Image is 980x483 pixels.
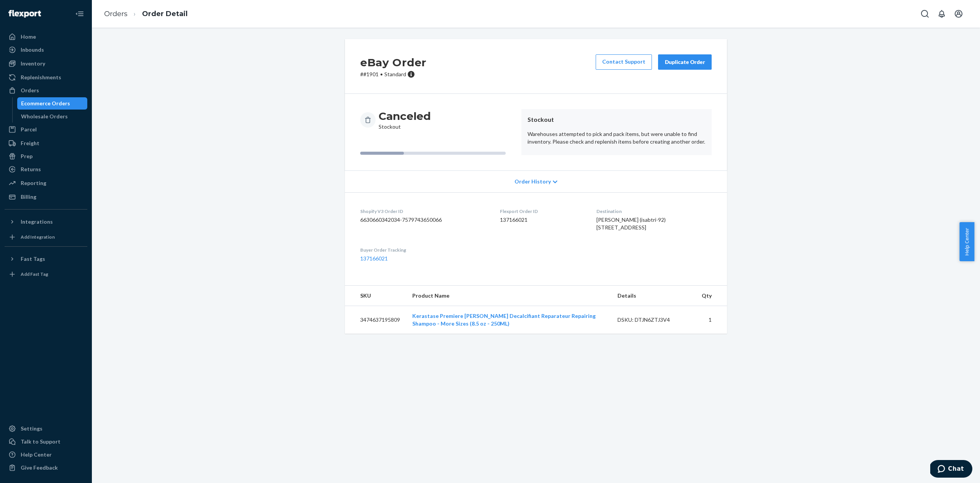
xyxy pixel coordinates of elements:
[360,255,388,262] a: 137166021
[412,313,596,327] a: Kerastase Premiere [PERSON_NAME] Decalcifiant Reparateur Repairing Shampoo - More Sizes (8.5 oz -...
[72,6,87,21] button: Close Navigation
[21,100,70,107] div: Ecommerce Orders
[98,3,194,25] ol: breadcrumbs
[17,110,88,123] a: Wholesale Orders
[21,113,68,120] div: Wholesale Orders
[406,286,611,306] th: Product Name
[21,126,37,133] div: Parcel
[21,152,33,160] div: Prep
[611,286,696,306] th: Details
[5,123,87,136] a: Parcel
[360,216,488,224] dd: 6630660342034-7579743650066
[21,234,55,240] div: Add Integration
[379,109,431,123] h3: Canceled
[658,54,712,70] button: Duplicate Order
[21,271,48,277] div: Add Fast Tag
[5,31,87,43] a: Home
[104,10,127,18] a: Orders
[596,216,666,231] span: [PERSON_NAME] (isabtri-92) [STREET_ADDRESS]
[696,306,727,334] td: 1
[5,422,87,435] a: Settings
[5,57,87,70] a: Inventory
[5,137,87,149] a: Freight
[528,130,706,146] p: Warehouses attempted to pick and pack items, but were unable to find inventory. Please check and ...
[5,462,87,474] button: Give Feedback
[8,10,41,18] img: Flexport logo
[360,247,488,253] dt: Buyer Order Tracking
[5,44,87,56] a: Inbounds
[5,231,87,243] a: Add Integration
[21,74,61,81] div: Replenishments
[21,179,46,187] div: Reporting
[360,54,426,70] h2: eBay Order
[5,84,87,97] a: Orders
[384,71,406,77] span: Standard
[617,316,689,324] div: DSKU: DTJN6ZTJ3V4
[528,115,706,124] header: Stockout
[21,165,41,173] div: Returns
[5,268,87,280] a: Add Fast Tag
[951,6,966,21] button: Open account menu
[380,71,383,77] span: •
[514,178,551,185] span: Order History
[500,216,584,224] dd: 137166021
[17,97,88,110] a: Ecommerce Orders
[5,216,87,228] button: Integrations
[5,163,87,175] a: Returns
[5,177,87,189] a: Reporting
[360,208,488,214] dt: Shopify V3 Order ID
[21,464,58,472] div: Give Feedback
[696,286,727,306] th: Qty
[596,208,712,214] dt: Destination
[934,6,949,21] button: Open notifications
[21,46,44,54] div: Inbounds
[665,58,705,66] div: Duplicate Order
[5,71,87,84] a: Replenishments
[345,306,406,334] td: 3474637195809
[379,109,431,131] div: Stockout
[5,253,87,265] button: Fast Tags
[21,451,52,458] div: Help Center
[5,150,87,162] a: Prep
[21,218,53,226] div: Integrations
[21,193,36,201] div: Billing
[21,60,45,67] div: Inventory
[21,33,36,41] div: Home
[360,70,426,78] p: # #1901
[5,191,87,203] a: Billing
[21,425,42,432] div: Settings
[930,460,972,479] iframe: Opens a widget where you can chat to one of our agents
[345,286,406,306] th: SKU
[917,6,933,21] button: Open Search Box
[21,87,39,94] div: Orders
[5,436,87,448] button: Talk to Support
[959,222,974,261] button: Help Center
[142,10,188,18] a: Order Detail
[500,208,584,214] dt: Flexport Order ID
[596,54,652,70] a: Contact Support
[5,449,87,461] a: Help Center
[21,438,60,445] div: Talk to Support
[21,255,45,263] div: Fast Tags
[21,139,39,147] div: Freight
